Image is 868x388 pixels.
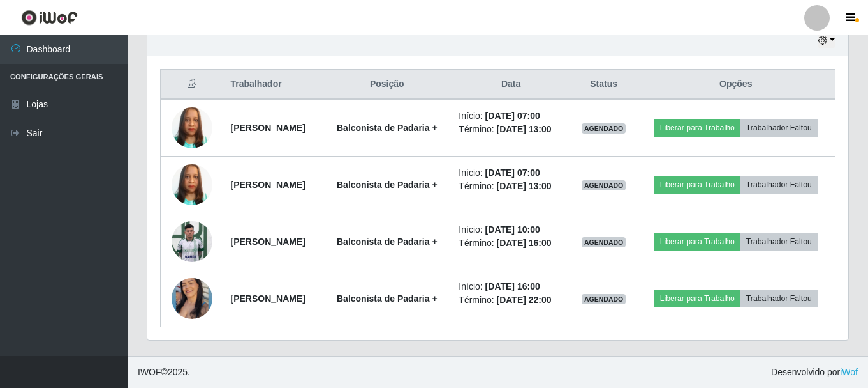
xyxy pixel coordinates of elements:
[740,119,818,137] button: Trabalhador Faltou
[459,166,563,180] li: Início:
[654,233,740,251] button: Liberar para Trabalho
[485,167,540,178] time: [DATE] 07:00
[582,123,626,134] span: AGENDADO
[496,124,551,134] time: [DATE] 13:00
[138,366,190,379] span: © 2025 .
[231,237,305,247] strong: [PERSON_NAME]
[323,70,451,100] th: Posição
[337,180,438,190] strong: Balconista de Padaria +
[172,214,212,268] img: 1698057093105.jpeg
[337,237,438,247] strong: Balconista de Padaria +
[223,70,323,100] th: Trabalhador
[459,180,563,193] li: Término:
[740,233,818,251] button: Trabalhador Faltou
[451,70,570,100] th: Data
[654,176,740,194] button: Liberar para Trabalho
[582,180,626,190] span: AGENDADO
[21,10,78,26] img: CoreUI Logo
[840,367,858,377] a: iWof
[231,293,305,304] strong: [PERSON_NAME]
[485,224,540,235] time: [DATE] 10:00
[654,290,740,307] button: Liberar para Trabalho
[172,148,212,221] img: 1753114982332.jpeg
[138,367,161,377] span: IWOF
[459,237,563,250] li: Término:
[459,223,563,237] li: Início:
[582,294,626,304] span: AGENDADO
[496,295,551,305] time: [DATE] 22:00
[172,273,212,324] img: 1754502098226.jpeg
[459,293,563,307] li: Término:
[231,180,305,190] strong: [PERSON_NAME]
[459,109,563,123] li: Início:
[571,70,637,100] th: Status
[771,366,858,379] span: Desenvolvido por
[459,280,563,293] li: Início:
[337,293,438,304] strong: Balconista de Padaria +
[637,70,835,100] th: Opções
[337,123,438,133] strong: Balconista de Padaria +
[485,111,540,121] time: [DATE] 07:00
[172,91,212,164] img: 1753114982332.jpeg
[582,237,626,247] span: AGENDADO
[740,290,818,307] button: Trabalhador Faltou
[496,238,551,248] time: [DATE] 16:00
[231,123,305,133] strong: [PERSON_NAME]
[485,281,540,291] time: [DATE] 16:00
[654,119,740,137] button: Liberar para Trabalho
[459,123,563,136] li: Término:
[496,181,551,191] time: [DATE] 13:00
[740,176,818,194] button: Trabalhador Faltou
